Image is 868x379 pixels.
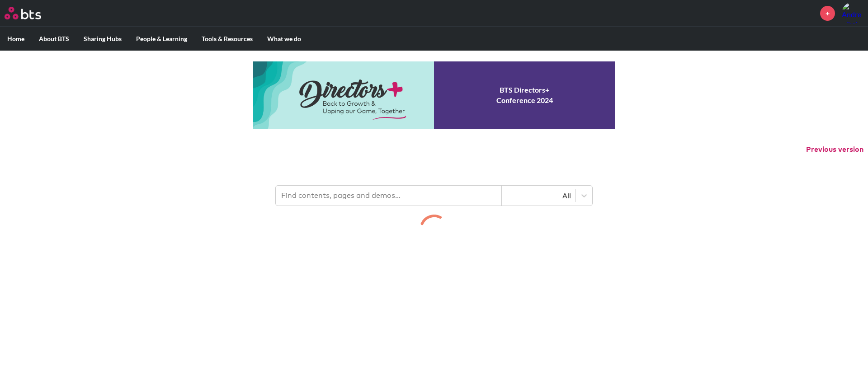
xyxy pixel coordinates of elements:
label: Tools & Resources [194,27,260,51]
a: + [820,6,835,21]
a: Go home [5,7,58,19]
img: BTS Logo [5,7,41,19]
button: Previous version [806,145,863,154]
a: Conference 2024 [253,61,615,129]
img: Andre Ribeiro [842,2,863,24]
div: All [506,191,571,201]
label: Sharing Hubs [76,27,129,51]
label: About BTS [32,27,76,51]
a: Profile [842,2,863,24]
input: Find contents, pages and demos... [276,186,502,206]
label: What we do [260,27,308,51]
label: People & Learning [129,27,194,51]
